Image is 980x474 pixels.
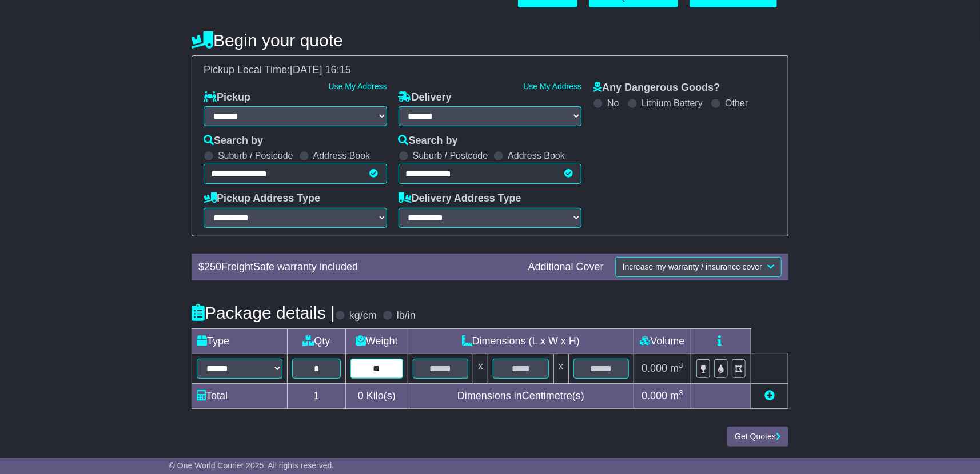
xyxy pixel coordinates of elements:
[329,82,387,91] a: Use My Address
[345,328,408,354] td: Weight
[634,328,691,354] td: Volume
[192,383,288,408] td: Total
[345,383,408,408] td: Kilo(s)
[192,328,288,354] td: Type
[607,98,619,109] label: No
[408,328,634,354] td: Dimensions (L x W x H)
[193,261,523,274] div: $ FreightSafe warranty included
[523,82,581,91] a: Use My Address
[670,363,683,374] span: m
[358,390,364,401] span: 0
[615,257,782,277] button: Increase my warranty / insurance cover
[553,354,568,383] td: x
[642,98,703,109] label: Lithium Battery
[679,361,683,369] sup: 3
[413,150,488,161] label: Suburb / Postcode
[349,310,377,322] label: kg/cm
[399,91,452,104] label: Delivery
[623,262,762,271] span: Increase my warranty / insurance cover
[288,383,346,408] td: 1
[679,388,683,397] sup: 3
[397,310,416,322] label: lb/in
[670,390,683,401] span: m
[399,192,521,205] label: Delivery Address Type
[169,461,334,470] span: © One World Courier 2025. All rights reserved.
[192,31,788,50] h4: Begin your quote
[508,150,565,161] label: Address Book
[288,328,346,354] td: Qty
[727,427,788,447] button: Get Quotes
[204,261,221,272] span: 250
[764,390,775,401] a: Add new item
[408,383,634,408] td: Dimensions in Centimetre(s)
[204,91,250,104] label: Pickup
[204,135,263,147] label: Search by
[313,150,371,161] label: Address Book
[642,390,667,401] span: 0.000
[290,64,351,75] span: [DATE] 16:15
[204,192,320,205] label: Pickup Address Type
[192,303,335,322] h4: Package details |
[642,363,667,374] span: 0.000
[198,64,782,77] div: Pickup Local Time:
[725,98,748,109] label: Other
[473,354,488,383] td: x
[593,82,720,94] label: Any Dangerous Goods?
[399,135,458,147] label: Search by
[523,261,609,274] div: Additional Cover
[218,150,293,161] label: Suburb / Postcode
